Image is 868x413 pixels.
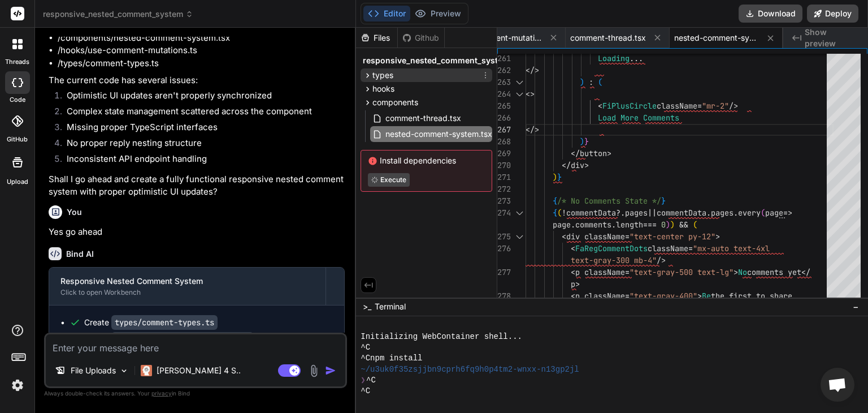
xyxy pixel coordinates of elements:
span: Show preview [805,27,859,49]
span: "text-gray-400" [630,291,697,301]
a: Open chat [821,368,854,402]
span: ^C [361,386,370,397]
span: pages [711,208,734,218]
div: Click to open Workbench [60,288,314,297]
li: /hooks/use-comment-mutations.ts [58,44,345,57]
div: 274 [497,207,511,219]
span: ~/u3uk0f35zsjjbn9cprh6fq9h0p4tm2-wnxx-n13gp2jl [361,364,579,375]
button: − [850,298,861,316]
label: Upload [7,177,28,187]
span: < [571,291,575,301]
span: < [562,231,566,242]
span: comment-thread.tsx [384,111,462,125]
span: "mr-2" [702,101,729,111]
img: attachment [307,364,320,377]
span: className [648,243,688,253]
span: "mx-auto text-4xl [693,243,770,253]
span: p className [575,291,625,301]
p: File Uploads [71,365,116,376]
div: Click to collapse the range. [512,231,527,243]
span: /* No Comments State */ [557,196,661,206]
span: comment-thread.tsx [570,32,646,44]
div: 276 [497,243,511,255]
p: [PERSON_NAME] 4 S.. [157,365,241,376]
span: } [661,196,666,206]
span: Comments [643,113,679,123]
span: nested-comment-system.tsx [384,127,493,141]
span: { [553,208,557,218]
button: Deploy [807,5,858,23]
img: Pick Models [119,366,129,376]
span: && [679,220,688,230]
span: privacy [151,390,172,397]
div: 270 [497,160,511,171]
span: More [620,113,639,123]
div: Create [84,317,218,328]
span: Load [598,113,616,123]
span: . [571,220,575,230]
span: responsive_nested_comment_system [43,8,193,20]
span: || [648,208,657,218]
span: "text-center py-12" [630,231,715,242]
span: ) [580,77,584,87]
label: threads [5,57,29,67]
img: Claude 4 Sonnet [141,365,152,376]
span: div [571,160,584,170]
span: => [783,208,792,218]
span: </ [562,160,571,170]
span: < [571,243,575,253]
span: > [734,267,738,277]
button: Execute [368,173,410,187]
div: Click to collapse the range. [512,207,527,219]
li: Inconsistent API endpoint handling [58,153,345,169]
span: ... [630,53,643,63]
span: /> [657,255,666,265]
span: ❯ [361,375,366,386]
button: Preview [410,6,466,21]
span: ^C [361,342,370,353]
label: GitHub [7,135,28,144]
li: Complex state management scattered across the component [58,105,345,121]
span: ^Cnpm install [361,353,422,364]
span: > [575,279,580,289]
span: types [372,70,393,81]
span: ! [562,208,566,218]
span: every [738,208,761,218]
span: nested-comment-system.tsx [674,32,759,44]
div: 273 [497,195,511,207]
span: = [625,231,630,242]
span: "text-gray-500 text-lg" [630,267,734,277]
img: icon [325,365,336,376]
div: 262 [497,64,511,76]
span: Loading [598,53,630,63]
span: the first to share [711,291,792,301]
span: < [598,101,602,111]
button: Responsive Nested Comment SystemClick to open Workbench [49,268,325,305]
span: /> [729,101,738,111]
li: /components/nested-comment-system.tsx [58,32,345,45]
div: 261 [497,53,511,64]
span: commentData [566,208,616,218]
span: ( [693,220,697,230]
span: className [657,101,697,111]
li: No proper reply nesting structure [58,137,345,153]
span: 0 [661,220,666,230]
span: p className [575,267,625,277]
div: 278 [497,290,511,302]
span: </ [801,267,810,277]
span: } [557,172,562,182]
div: 265 [497,100,511,112]
span: ( [761,208,765,218]
button: Download [739,5,802,23]
span: = [688,243,693,253]
div: Github [398,32,444,44]
span: < [571,267,575,277]
span: No [738,267,747,277]
span: </> [526,124,539,135]
span: ) [553,172,557,182]
li: /types/comment-types.ts [58,57,345,70]
h6: Bind AI [66,248,94,260]
div: 263 [497,76,511,88]
span: <> [526,89,535,99]
span: p [571,279,575,289]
